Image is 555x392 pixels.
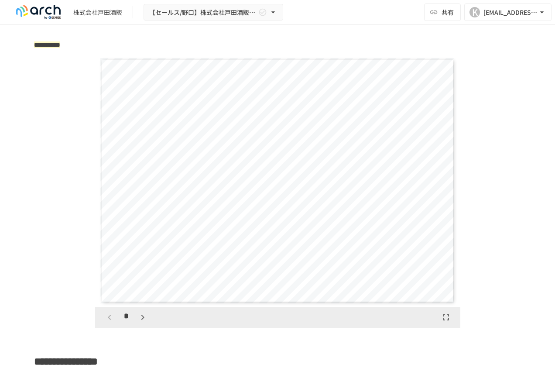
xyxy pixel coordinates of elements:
button: K[EMAIL_ADDRESS][DOMAIN_NAME] [464,3,552,21]
span: 共有 [442,7,454,17]
div: 株式会社戸田酒販 [73,8,122,17]
span: 【セールス/野口】株式会社戸田酒販様_初期設定サポート [149,7,257,18]
button: 共有 [424,3,461,21]
div: [EMAIL_ADDRESS][DOMAIN_NAME] [483,7,538,18]
div: Page 1 [95,55,460,307]
button: 【セールス/野口】株式会社戸田酒販様_初期設定サポート [144,4,283,21]
div: K [469,7,480,17]
img: logo-default@2x-9cf2c760.svg [10,5,66,19]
